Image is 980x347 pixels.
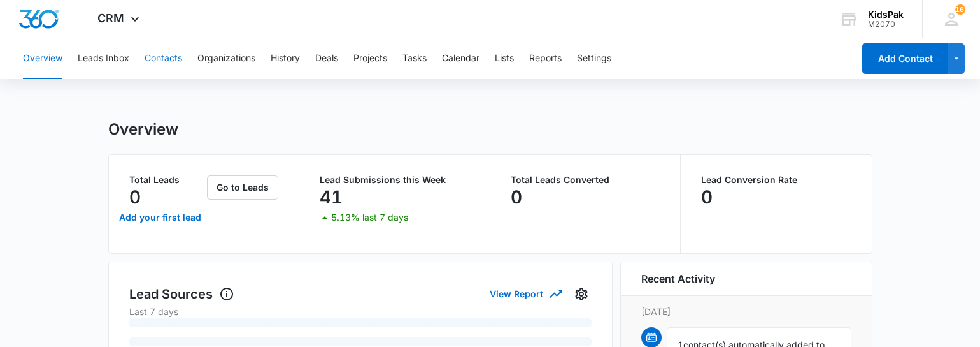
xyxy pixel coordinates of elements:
[108,120,178,139] h1: Overview
[442,38,479,79] button: Calendar
[315,38,338,79] button: Deals
[641,305,851,318] p: [DATE]
[402,38,427,79] button: Tasks
[320,175,469,184] p: Lead Submissions this Week
[701,175,851,184] p: Lead Conversion Rate
[955,4,965,15] span: 167
[331,213,408,222] p: 5.13% last 7 days
[701,187,713,207] p: 0
[868,20,904,29] div: account id
[641,271,715,286] h6: Recent Activity
[862,43,948,74] button: Add Contact
[868,10,904,20] div: account name
[145,38,182,79] button: Contacts
[129,175,205,184] p: Total Leads
[207,175,278,200] button: Go to Leads
[78,38,129,79] button: Leads Inbox
[271,38,300,79] button: History
[23,38,62,79] button: Overview
[207,182,278,193] a: Go to Leads
[117,202,205,233] a: Add your first lead
[511,175,660,184] p: Total Leads Converted
[511,187,522,207] p: 0
[353,38,387,79] button: Projects
[495,38,514,79] button: Lists
[97,11,124,25] span: CRM
[490,283,561,305] button: View Report
[129,187,141,207] p: 0
[129,305,592,318] p: Last 7 days
[197,38,255,79] button: Organizations
[577,38,611,79] button: Settings
[529,38,562,79] button: Reports
[571,284,592,304] button: Settings
[320,187,343,207] p: 41
[129,284,234,304] h1: Lead Sources
[955,4,965,15] div: notifications count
